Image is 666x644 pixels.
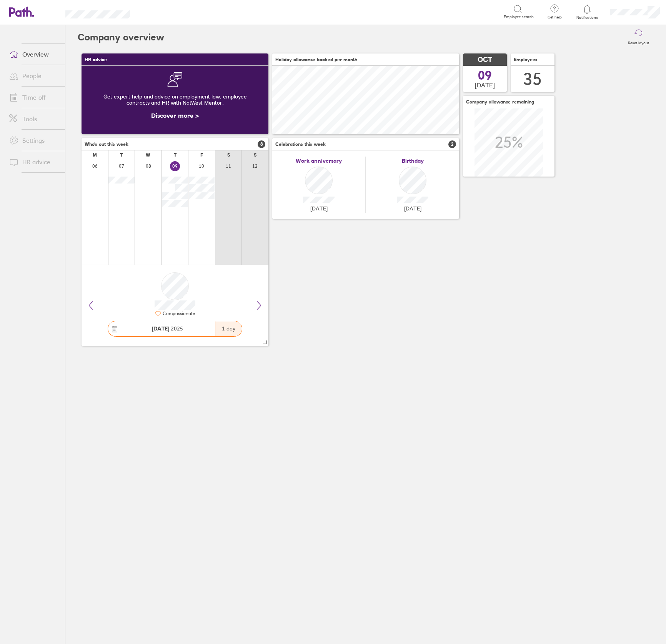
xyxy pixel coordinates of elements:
a: HR advice [3,154,65,170]
span: HR advice [85,57,107,62]
div: Compassionate [161,311,195,316]
span: [DATE] [475,82,495,88]
span: Holiday allowance booked per month [275,57,357,62]
h2: Company overview [78,25,164,50]
strong: [DATE] [152,325,169,332]
span: 2 [448,140,456,148]
div: M [93,152,97,158]
div: S [227,152,230,158]
a: Discover more > [151,112,199,119]
a: Time off [3,90,65,105]
a: Tools [3,111,65,127]
div: W [146,152,150,158]
div: 1 day [215,321,242,336]
div: F [200,152,203,158]
span: Company allowance remaining [466,99,534,105]
a: People [3,68,65,83]
div: 35 [523,69,542,89]
span: [DATE] [310,205,328,212]
span: [DATE] [404,205,421,212]
span: 2025 [152,325,183,332]
a: Notifications [575,4,600,20]
button: Reset layout [623,25,654,50]
div: Search [151,8,170,15]
span: Get help [542,15,567,20]
span: OCT [478,56,492,64]
span: Birthday [402,158,424,164]
div: Get expert help and advice on employment law, employee contracts and HR with NatWest Mentor. [88,87,262,112]
div: S [254,152,256,158]
span: Employee search [504,15,534,19]
span: Who's out this week [85,142,128,147]
div: T [174,152,176,158]
span: Work anniversary [296,158,342,164]
div: T [120,152,123,158]
a: Settings [3,133,65,148]
span: 09 [478,69,492,82]
span: 8 [258,140,265,148]
span: Employees [514,57,538,62]
span: Notifications [575,15,600,20]
a: Overview [3,47,65,62]
label: Reset layout [623,38,654,45]
span: Celebrations this week [275,142,326,147]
